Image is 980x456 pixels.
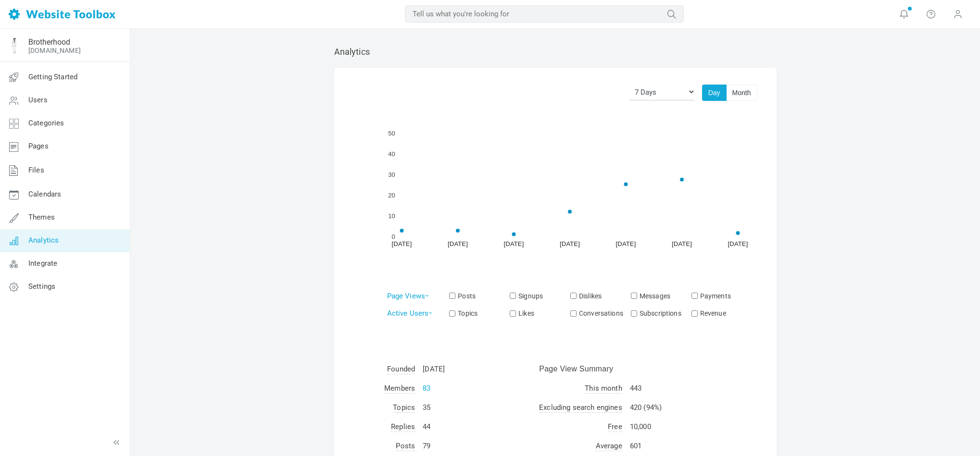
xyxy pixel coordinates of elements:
text: 10 [388,212,395,220]
a: 83 [423,384,430,393]
td: 443 [626,379,698,398]
input: Posts [449,293,455,299]
span: Founded [387,365,415,374]
a: Brotherhood [28,37,70,47]
label: Dislikes [568,291,602,301]
span: Integrate [28,259,57,268]
span: Users [28,96,48,104]
text: [DATE] [560,240,580,247]
a: [DOMAIN_NAME] [28,47,81,54]
input: Dislikes [570,293,577,299]
span: Themes [28,213,55,222]
a: Active Users [387,309,433,318]
span: Analytics [28,236,59,245]
label: Revenue [690,308,726,318]
span: Calendars [28,190,61,198]
td: 601 [626,436,698,456]
input: Conversations [570,310,577,317]
input: Likes [510,310,516,317]
text: 40 [388,150,395,158]
td: 79 [419,436,449,456]
label: Payments [690,291,731,301]
label: Conversations [568,308,623,318]
button: Month [726,85,757,101]
input: Signups [510,293,516,299]
input: Subscriptions [631,310,637,317]
input: Messages [631,293,637,299]
text: [DATE] [503,240,524,247]
td: 35 [419,398,449,417]
select: Graph time period [628,84,695,100]
text: [DATE] [616,240,636,247]
span: Pages [28,142,49,150]
svg: A chart. [353,101,757,269]
span: Getting Started [28,73,77,81]
span: Topics [393,403,415,413]
span: Average [596,442,622,451]
span: Settings [28,282,55,291]
text: [DATE] [728,240,748,247]
label: Subscriptions [629,308,681,318]
text: 50 [388,130,395,137]
text: [DATE] [672,240,692,247]
span: Excluding search engines [539,403,622,413]
text: 0 [391,233,395,240]
span: Page View Summary [539,365,613,373]
text: 20 [388,192,395,199]
text: [DATE] [391,240,412,247]
input: Payments [691,293,698,299]
text: 30 [388,171,395,178]
input: Tell us what you're looking for [405,5,684,23]
span: March 12th, 2022 [423,365,445,373]
span: Free [608,422,622,432]
span: Files [28,166,44,174]
label: Likes [508,308,534,318]
td: 420 (94%) [626,398,698,417]
label: Signups [508,291,543,301]
text: [DATE] [448,240,468,247]
input: Revenue [691,310,698,317]
a: Page Views [387,292,429,300]
span: Categories [28,119,64,127]
td: 44 [419,417,449,436]
td: 10,000 [626,417,698,436]
div: Analytics [334,46,777,58]
img: Facebook%20Profile%20Pic%20Guy%20Blue%20Best.png [6,38,22,53]
span: Posts [396,442,415,451]
label: Messages [629,291,670,301]
span: This month [585,384,622,394]
span: Members [384,384,415,394]
button: Day [702,85,727,101]
label: Topics [447,308,477,318]
label: Posts [447,291,476,301]
input: Topics [449,310,455,317]
span: Replies [391,422,415,432]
